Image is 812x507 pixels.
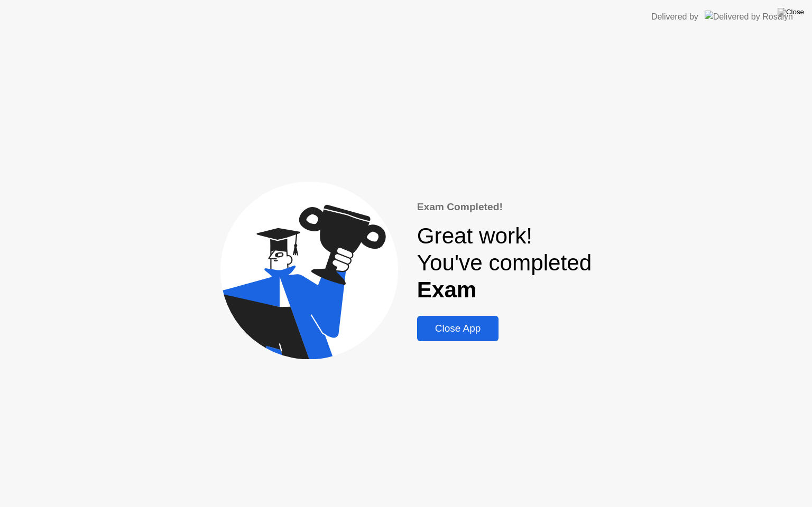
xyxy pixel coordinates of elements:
div: Close App [420,323,496,334]
img: Close [778,8,804,16]
div: Exam Completed! [417,200,592,215]
div: Delivered by [651,11,698,23]
img: Delivered by Rosalyn [705,11,793,23]
button: Close App [417,316,499,341]
b: Exam [417,277,477,302]
div: Great work! You've completed [417,223,592,303]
